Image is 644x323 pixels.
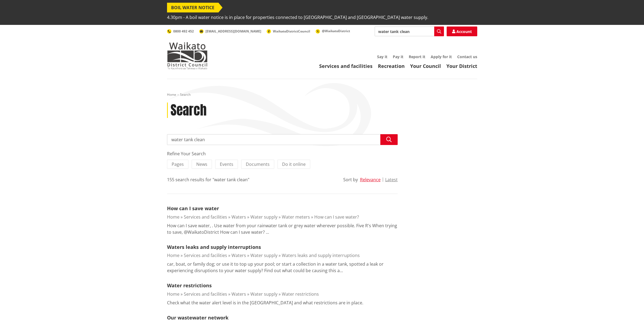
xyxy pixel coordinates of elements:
[250,291,277,297] a: Water supply
[282,161,306,167] span: Do it online
[167,176,249,183] div: 155 search results for "water tank clean"
[250,252,277,258] a: Water supply
[393,54,403,59] a: Pay it
[385,177,398,182] button: Latest
[184,252,227,258] a: Services and facilities
[314,214,359,220] a: How can I save water?
[360,177,381,182] button: Relevance
[180,92,191,97] span: Search
[447,27,477,36] a: Account
[343,176,358,183] div: Sort by
[172,161,184,167] span: Pages
[196,161,207,167] span: News
[167,222,398,235] p: How can I save water, . Use water from your rainwater tank or grey water wherever possible. Five ...
[184,214,227,220] a: Services and facilities
[267,29,310,34] a: WaikatoDistrictCouncil
[167,42,208,69] img: Waikato District Council - Te Kaunihera aa Takiwaa o Waikato
[167,214,179,220] a: Home
[231,291,246,297] a: Waters
[250,214,277,220] a: Water supply
[167,261,398,274] p: car, boat, or family dog; or use it to top up your pool; or start a collection in a water tank, s...
[410,63,441,69] a: Your Council
[375,27,444,36] input: Search input
[167,244,261,250] a: Waters leaks and supply interruptions
[167,92,176,97] a: Home
[167,150,398,157] div: Refine Your Search
[167,314,228,321] a: Our wastewater network
[167,205,219,212] a: How can I save water
[167,93,477,97] nav: breadcrumb
[322,29,350,33] span: @WaikatoDistrict
[231,214,246,220] a: Waters
[167,282,212,289] a: Water restrictions
[457,54,477,59] a: Contact us
[167,12,428,22] span: 4.30pm - A boil water notice is in place for properties connected to [GEOGRAPHIC_DATA] and [GEOGR...
[319,63,372,69] a: Services and facilities
[167,3,218,12] span: BOIL WATER NOTICE
[377,54,387,59] a: Say it
[273,29,310,34] span: WaikatoDistrictCouncil
[167,291,179,297] a: Home
[171,103,207,118] h1: Search
[282,252,360,258] a: Waters leaks and supply interruptions
[316,29,350,33] a: @WaikatoDistrict
[199,29,261,34] a: [EMAIL_ADDRESS][DOMAIN_NAME]
[167,134,398,145] input: Search input
[282,214,310,220] a: Water meters
[246,161,270,167] span: Documents
[167,252,179,258] a: Home
[378,63,405,69] a: Recreation
[431,54,452,59] a: Apply for it
[205,29,261,34] span: [EMAIL_ADDRESS][DOMAIN_NAME]
[184,291,227,297] a: Services and facilities
[409,54,425,59] a: Report it
[173,29,194,34] span: 0800 492 452
[167,29,194,34] a: 0800 492 452
[231,252,246,258] a: Waters
[282,291,319,297] a: Water restrictions
[220,161,233,167] span: Events
[446,63,477,69] a: Your District
[167,299,363,306] p: Check what the water alert level is in the [GEOGRAPHIC_DATA] and what restrictions are in place.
